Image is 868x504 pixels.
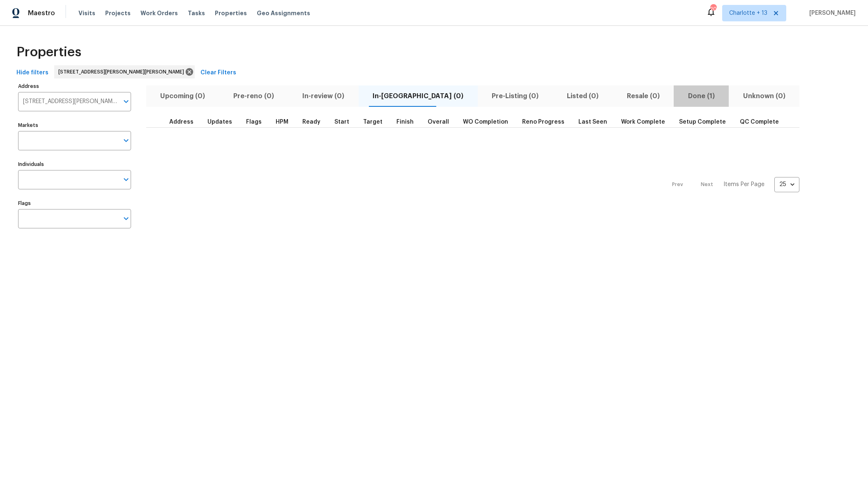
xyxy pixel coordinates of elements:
nav: Pagination Navigation [664,133,799,237]
label: Markets [18,123,131,128]
span: Maestro [28,9,55,17]
div: Projected renovation finish date [396,119,421,125]
span: Listed (0) [557,90,608,102]
span: Overall [428,119,449,125]
span: Work Complete [621,119,665,125]
button: Open [120,96,132,107]
span: Flags [246,119,262,125]
span: In-[GEOGRAPHIC_DATA] (0) [364,90,473,102]
span: WO Completion [463,119,508,125]
span: Hide filters [16,68,48,78]
span: Reno Progress [522,119,564,125]
span: Updates [207,119,232,125]
span: Start [334,119,349,125]
p: Items Per Page [723,180,764,189]
label: Flags [18,201,131,206]
div: 204 [710,5,716,13]
button: Open [120,174,132,185]
span: Projects [105,9,131,17]
span: Target [363,119,382,125]
span: Pre-Listing (0) [483,90,548,102]
button: Hide filters [13,65,52,81]
span: Properties [215,9,247,17]
span: Upcoming (0) [151,90,214,102]
span: Ready [302,119,320,125]
span: Tasks [188,10,205,16]
span: Setup Complete [679,119,726,125]
div: [STREET_ADDRESS][PERSON_NAME][PERSON_NAME] [54,65,195,78]
label: Address [18,84,131,89]
span: Done (1) [679,90,724,102]
div: Days past target finish date [428,119,456,125]
button: Clear Filters [197,65,239,81]
span: Address [169,119,193,125]
button: Open [120,135,132,146]
span: Pre-reno (0) [224,90,283,102]
span: HPM [276,119,288,125]
span: In-review (0) [293,90,354,102]
div: Earliest renovation start date (first business day after COE or Checkout) [302,119,328,125]
div: Target renovation project end date [363,119,390,125]
div: Actual renovation start date [334,119,357,125]
span: Work Orders [140,9,178,17]
span: Visits [78,9,95,17]
span: [STREET_ADDRESS][PERSON_NAME][PERSON_NAME] [58,68,187,76]
div: 25 [774,174,799,195]
span: Resale (0) [617,90,669,102]
span: Last Seen [578,119,607,125]
span: Clear Filters [200,68,236,78]
span: Finish [396,119,414,125]
span: Properties [16,48,81,56]
span: Charlotte + 13 [729,9,767,17]
label: Individuals [18,162,131,167]
span: [PERSON_NAME] [806,9,856,17]
button: Open [120,213,132,224]
span: Unknown (0) [734,90,794,102]
span: Geo Assignments [257,9,310,17]
span: QC Complete [740,119,779,125]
